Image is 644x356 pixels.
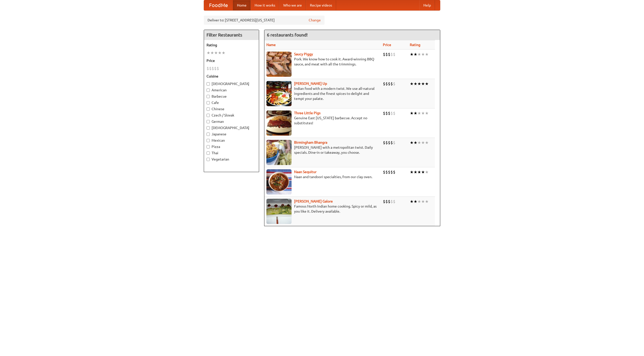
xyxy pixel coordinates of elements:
[419,0,435,10] a: Help
[266,140,292,165] img: bhangra.jpg
[266,110,292,136] img: littlepigs.jpg
[410,52,414,57] li: ★
[266,204,379,214] p: Famous North Indian home cooking. Spicy or mild, as you like it. Delivery available.
[207,58,256,63] h5: Price
[204,30,259,40] h4: Filter Restaurants
[388,140,390,145] li: $
[207,158,210,161] input: Vegetarian
[266,57,379,67] p: Pork. We know how to cook it. Award-winning BBQ sauce, and meat with all the trimmings.
[414,169,417,175] li: ★
[425,140,429,145] li: ★
[266,52,292,77] img: saucy.jpg
[207,113,256,118] label: Czech / Slovak
[410,169,414,175] li: ★
[266,145,379,155] p: [PERSON_NAME] with a metropolitan twist. Daily specials. Dine-in or takeaway, you choose.
[233,0,251,10] a: Home
[217,66,219,71] li: $
[390,199,393,204] li: $
[218,50,222,56] li: ★
[207,145,210,148] input: Pizza
[207,150,256,155] label: Thai
[417,169,421,175] li: ★
[207,139,210,142] input: Mexican
[266,199,292,224] img: currygalore.jpg
[383,199,385,204] li: $
[417,81,421,87] li: ★
[294,52,313,56] a: Saucy Piggy
[204,16,325,25] div: Deliver to: [STREET_ADDRESS][US_STATE]
[204,0,233,10] a: FoodMe
[207,151,210,155] input: Thai
[393,199,395,204] li: $
[207,107,210,111] input: Chinese
[266,81,292,106] img: curryup.jpg
[207,133,210,136] input: Japanese
[421,52,425,57] li: ★
[207,74,256,79] h5: Cuisine
[207,88,256,93] label: American
[410,81,414,87] li: ★
[383,52,385,57] li: $
[410,140,414,145] li: ★
[279,0,306,10] a: Who we are
[390,110,393,116] li: $
[383,110,385,116] li: $
[414,52,417,57] li: ★
[294,82,327,86] a: [PERSON_NAME] Up
[210,50,214,56] li: ★
[410,110,414,116] li: ★
[207,119,256,124] label: German
[390,140,393,145] li: $
[207,125,256,130] label: [DEMOGRAPHIC_DATA]
[388,81,390,87] li: $
[421,199,425,204] li: ★
[266,174,379,179] p: Naan and tandoori specialties, from our clay oven.
[207,50,210,56] li: ★
[207,126,210,130] input: [DEMOGRAPHIC_DATA]
[385,81,388,87] li: $
[390,52,393,57] li: $
[212,66,214,71] li: $
[393,169,395,175] li: $
[425,199,429,204] li: ★
[385,52,388,57] li: $
[410,199,414,204] li: ★
[266,169,292,194] img: naansequitur.jpg
[294,199,333,203] b: [PERSON_NAME] Galore
[385,140,388,145] li: $
[425,169,429,175] li: ★
[207,81,256,86] label: [DEMOGRAPHIC_DATA]
[294,140,327,144] a: Birmingham Bhangra
[417,110,421,116] li: ★
[294,170,316,174] a: Naan Sequitur
[207,82,210,86] input: [DEMOGRAPHIC_DATA]
[207,157,256,162] label: Vegetarian
[383,43,391,47] a: Price
[421,169,425,175] li: ★
[383,81,385,87] li: $
[207,43,256,48] h5: Rating
[425,52,429,57] li: ★
[266,115,379,126] p: Genuine East [US_STATE] barbecue. Accept no substitutes!
[414,199,417,204] li: ★
[207,100,256,105] label: Cafe
[207,132,256,137] label: Japanese
[385,199,388,204] li: $
[388,199,390,204] li: $
[207,95,210,98] input: Barbecue
[214,66,217,71] li: $
[266,86,379,101] p: Indian food with a modern twist. We use all-natural ingredients and the finest spices to delight ...
[417,52,421,57] li: ★
[393,140,395,145] li: $
[421,140,425,145] li: ★
[421,81,425,87] li: ★
[390,81,393,87] li: $
[266,43,276,47] a: Name
[214,50,218,56] li: ★
[425,110,429,116] li: ★
[385,169,388,175] li: $
[388,169,390,175] li: $
[267,32,308,37] ng-pluralize: 6 restaurants found!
